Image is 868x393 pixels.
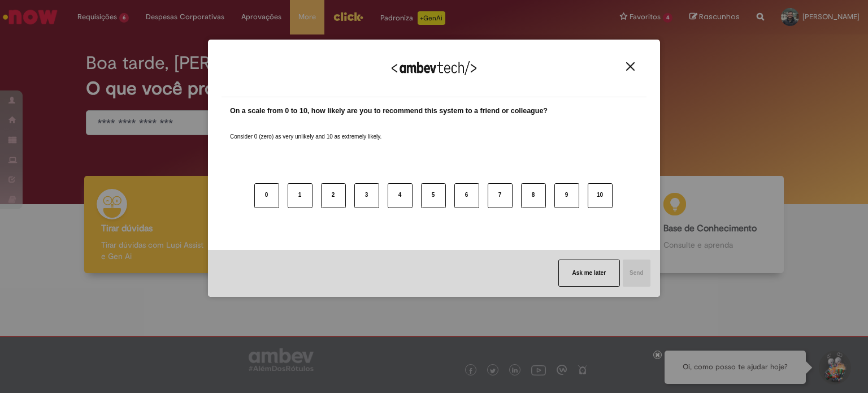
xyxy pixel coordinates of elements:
label: On a scale from 0 to 10, how likely are you to recommend this system to a friend or colleague? [230,106,548,116]
button: 4 [388,183,413,208]
button: 0 [254,183,279,208]
button: 10 [588,183,613,208]
button: 3 [354,183,379,208]
button: 6 [454,183,479,208]
button: Ask me later [558,260,620,287]
label: Consider 0 (zero) as very unlikely and 10 as extremely likely. [230,119,381,141]
button: 1 [288,183,313,208]
button: Close [623,62,638,71]
button: 2 [321,183,346,208]
button: 9 [554,183,579,208]
button: 7 [488,183,513,208]
button: 8 [521,183,546,208]
img: Close [626,62,635,71]
button: 5 [421,183,446,208]
img: Logo Ambevtech [392,61,476,75]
